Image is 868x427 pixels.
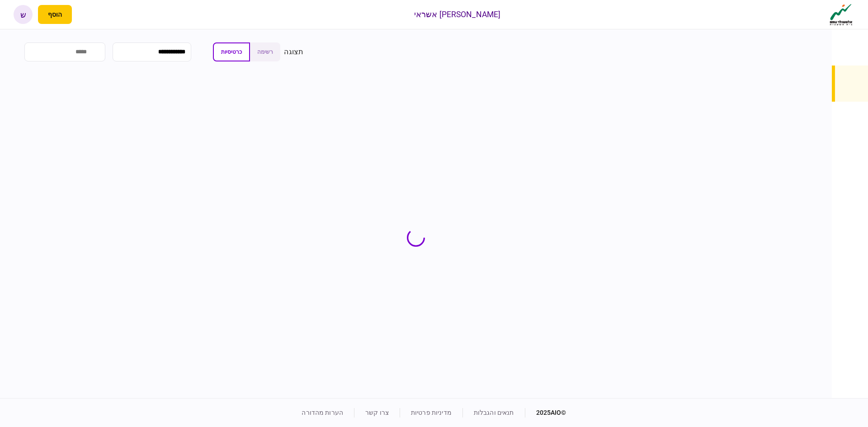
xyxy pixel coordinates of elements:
[77,5,96,24] button: פתח רשימת התראות
[474,409,514,416] a: תנאים והגבלות
[14,5,33,24] button: ש
[414,9,501,20] div: [PERSON_NAME] אשראי
[257,49,273,55] span: רשימה
[284,47,303,57] div: תצוגה
[250,42,280,61] button: רשימה
[38,5,72,24] button: פתח תפריט להוספת לקוח
[365,409,389,416] a: צרו קשר
[221,49,242,55] span: כרטיסיות
[213,42,250,61] button: כרטיסיות
[302,409,343,416] a: הערות מהדורה
[411,409,452,416] a: מדיניות פרטיות
[525,408,566,418] div: © 2025 AIO
[828,3,854,26] img: client company logo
